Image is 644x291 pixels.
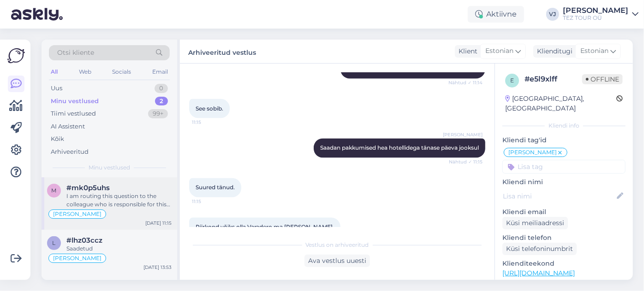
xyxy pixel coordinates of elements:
[52,187,57,194] span: m
[188,45,256,58] label: Arhiveeritud vestlus
[502,259,626,268] p: Klienditeekond
[503,191,615,201] input: Lisa nimi
[502,243,577,255] div: Küsi telefoninumbrit
[485,46,513,56] span: Estonian
[502,207,626,217] p: Kliendi email
[306,241,369,249] span: Vestlus on arhiveeritud
[582,74,623,84] span: Offline
[508,150,557,155] span: [PERSON_NAME]
[510,77,514,84] span: e
[192,198,227,205] span: 11:15
[53,211,101,217] span: [PERSON_NAME]
[502,233,626,243] p: Kliendi telefon
[563,7,638,22] a: [PERSON_NAME]TEZ TOUR OÜ
[143,264,172,271] div: [DATE] 13:53
[51,122,85,131] div: AI Assistent
[196,184,235,191] span: Suured tänud.
[155,84,168,93] div: 0
[546,8,559,21] div: VJ
[468,6,524,23] div: Aktiivne
[455,47,477,56] div: Klient
[66,244,172,253] div: Saadetud
[192,119,227,126] span: 11:15
[150,66,170,78] div: Email
[53,239,56,246] span: l
[66,184,110,192] span: #mk0p5uhs
[51,134,64,144] div: Kõik
[533,47,572,56] div: Klienditugi
[196,105,223,112] span: See sobib.
[320,145,479,151] span: Saadan pakkumised hea hotellidega tänase päeva jooksul
[502,269,575,277] a: [URL][DOMAIN_NAME]
[525,74,582,85] div: # e5l9xlff
[57,48,94,58] span: Otsi kliente
[66,236,102,244] span: #lhz03ccz
[196,224,334,231] span: Piirkond võiks olla Varadero ma [PERSON_NAME].
[145,220,172,227] div: [DATE] 11:15
[502,122,626,130] div: Kliendi info
[77,66,93,78] div: Web
[502,217,568,229] div: Küsi meiliaadressi
[443,131,483,138] span: [PERSON_NAME]
[155,97,168,106] div: 2
[505,94,616,113] div: [GEOGRAPHIC_DATA], [GEOGRAPHIC_DATA]
[148,109,168,118] div: 99+
[89,163,130,172] span: Minu vestlused
[51,97,99,106] div: Minu vestlused
[51,147,89,157] div: Arhiveeritud
[563,14,628,22] div: TEZ TOUR OÜ
[7,47,25,64] img: Askly Logo
[49,66,60,78] div: All
[502,160,626,174] input: Lisa tag
[502,135,626,145] p: Kliendi tag'id
[66,192,172,209] div: I am routing this question to the colleague who is responsible for this topic. The reply might ta...
[580,46,608,56] span: Estonian
[563,7,628,14] div: [PERSON_NAME]
[53,256,101,261] span: [PERSON_NAME]
[304,255,370,267] div: Ava vestlus uuesti
[502,177,626,187] p: Kliendi nimi
[448,158,483,165] span: Nähtud ✓ 11:15
[51,109,96,118] div: Tiimi vestlused
[110,66,133,78] div: Socials
[448,79,483,86] span: Nähtud ✓ 11:14
[51,84,62,93] div: Uus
